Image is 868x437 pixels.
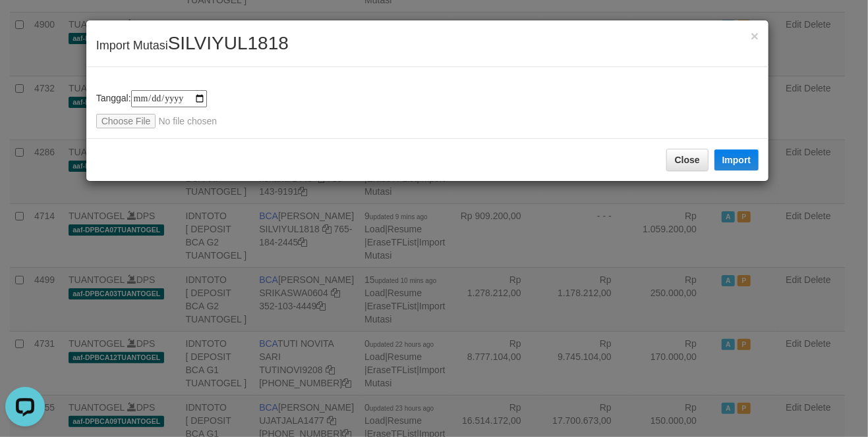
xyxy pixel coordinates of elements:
[96,39,289,52] span: Import Mutasi
[5,5,45,45] button: Open LiveChat chat widget
[96,90,759,128] div: Tanggal:
[168,33,289,53] span: SILVIYUL1818
[751,29,759,43] button: Close
[666,149,709,171] button: Close
[714,149,759,170] button: Import
[751,28,759,43] span: ×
